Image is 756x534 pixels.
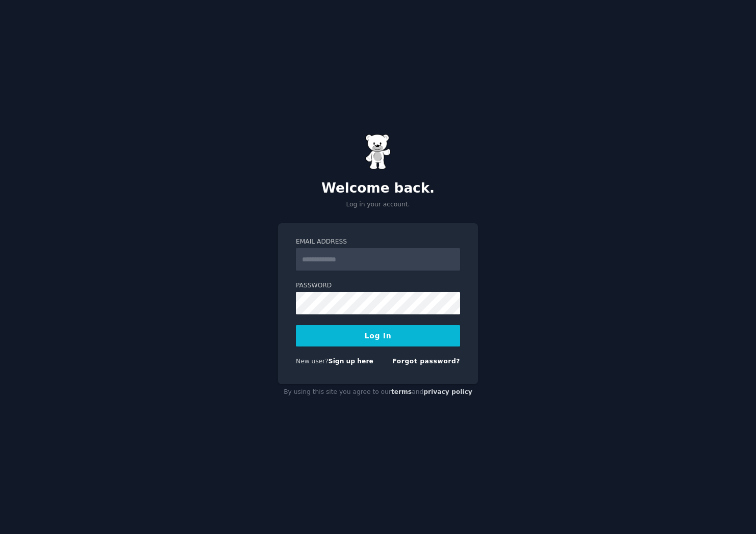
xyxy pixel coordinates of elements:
[296,237,460,247] label: Email Address
[329,358,373,365] a: Sign up here
[391,388,412,395] a: terms
[296,358,329,365] span: New user?
[296,281,460,290] label: Password
[392,358,460,365] a: Forgot password?
[278,200,478,209] p: Log in your account.
[296,325,460,346] button: Log In
[278,180,478,197] h2: Welcome back.
[423,388,472,395] a: privacy policy
[365,134,391,170] img: Gummy Bear
[278,384,478,400] div: By using this site you agree to our and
